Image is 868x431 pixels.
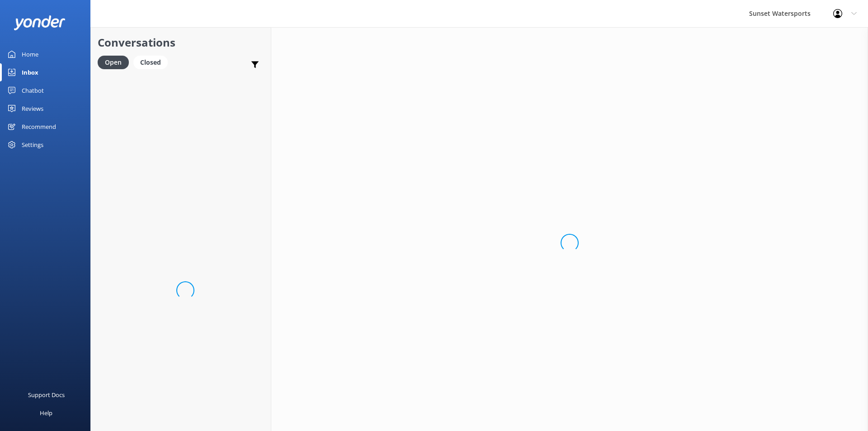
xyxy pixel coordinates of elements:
[133,57,172,67] a: Closed
[22,99,43,118] div: Reviews
[28,386,65,404] div: Support Docs
[22,81,44,99] div: Chatbot
[14,15,66,30] img: yonder-white-logo.png
[22,136,43,154] div: Settings
[22,63,38,81] div: Inbox
[22,118,56,136] div: Recommend
[22,45,38,63] div: Home
[98,34,264,51] h2: Conversations
[98,57,133,67] a: Open
[133,56,168,69] div: Closed
[40,404,52,422] div: Help
[98,56,129,69] div: Open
